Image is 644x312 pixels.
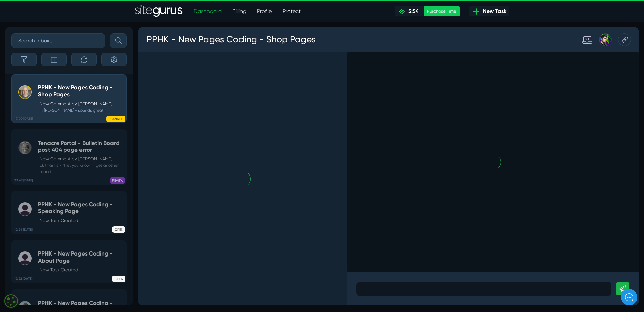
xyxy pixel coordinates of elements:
a: 23:47 [DATE] Tenacre Portal - Bulletin Board post 404 page errorNew Comment by [PERSON_NAME] ok t... [11,129,127,185]
a: New Task [469,6,509,16]
span: New Task [480,7,506,15]
span: New conversation [43,80,81,85]
span: OPEN [112,276,125,282]
span: 5:54 [406,8,419,14]
img: Sitegurus Logo [135,5,183,18]
div: Purchase Time [424,6,460,16]
h3: PPHK - New Pages Coding - Shop Pages [8,5,187,22]
iframe: gist-messenger-bubble-iframe [621,289,637,305]
img: Company Logo [10,11,49,22]
p: New Comment by [PERSON_NAME] [40,156,123,162]
h1: Hello [PERSON_NAME]! [10,41,125,52]
a: 13:00 [DATE] PPHK - New Pages Coding - Shop PagesNew Comment by [PERSON_NAME] Hi [PERSON_NAME] - ... [11,74,127,123]
span: PLANNED [106,116,125,122]
span: Messages [91,233,111,238]
div: Josh Carter [478,7,498,20]
small: ok thanks - I'll let you know if I get another report. [38,162,123,174]
a: Profile [252,5,277,18]
h5: PPHK - New Pages Coding - Speaking Page [38,201,123,215]
p: New Task Created [40,267,123,273]
div: Standard [461,7,478,20]
h5: PPHK - New Pages Coding - Shop Pages [38,84,123,98]
button: New conversation [10,76,124,89]
span: REVIEW [110,177,125,184]
a: 5:54 Purchase Time [395,6,460,16]
p: New Task Created [40,217,123,224]
h2: How can we help? [10,53,125,64]
p: New Comment by [PERSON_NAME] [40,101,123,107]
div: Copy this Task URL [505,7,519,20]
a: 12:22 [DATE] PPHK - New Pages Coding - About PageNew Task Created OPEN [11,240,127,283]
b: 12:24 [DATE] [14,227,33,232]
a: Dashboard [188,5,227,18]
a: Billing [227,5,252,18]
span: Home [28,233,40,238]
small: Hi [PERSON_NAME] - sounds great! [38,107,123,113]
b: 23:47 [DATE] [14,178,33,183]
a: Protect [277,5,306,18]
h5: Tenacre Portal - Bulletin Board post 404 page error [38,140,123,153]
b: 12:22 [DATE] [14,276,32,281]
a: 12:24 [DATE] PPHK - New Pages Coding - Speaking PageNew Task Created OPEN [11,191,127,234]
input: Search Inbox... [11,33,105,48]
div: Cookie consent button [3,293,19,309]
h5: PPHK - New Pages Coding - About Page [38,250,123,264]
b: 13:00 [DATE] [14,116,33,121]
span: OPEN [112,226,125,233]
a: SiteGurus [135,5,183,18]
